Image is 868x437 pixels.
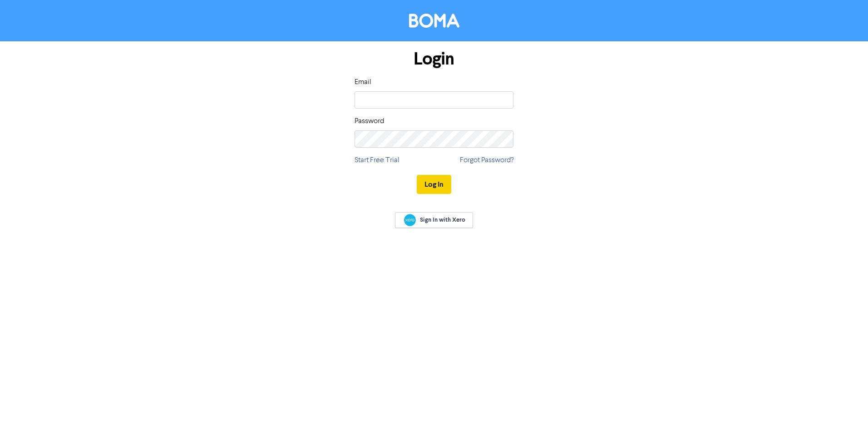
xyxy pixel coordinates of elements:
[417,175,451,194] button: Log In
[355,49,513,70] h1: Login
[395,212,473,228] a: Sign In with Xero
[404,214,416,226] img: Xero logo
[460,155,513,166] a: Forgot Password?
[355,155,399,166] a: Start Free Trial
[355,77,371,88] label: Email
[420,216,465,224] span: Sign In with Xero
[355,116,384,127] label: Password
[409,14,459,28] img: BOMA Logo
